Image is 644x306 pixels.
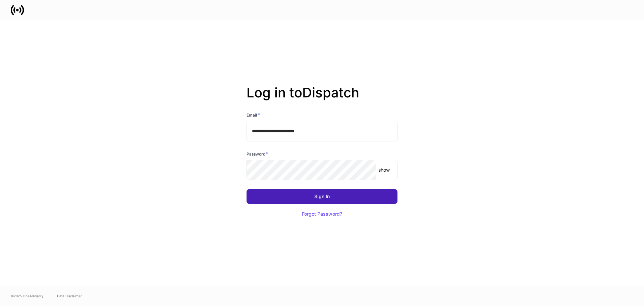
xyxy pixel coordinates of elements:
span: © 2025 OneAdvisory [11,293,44,299]
button: Forgot Password? [293,207,351,221]
h6: Password [247,150,268,157]
h2: Log in to Dispatch [247,85,397,112]
p: show [378,167,390,173]
div: Forgot Password? [302,212,342,216]
div: Sign In [314,194,330,199]
button: Sign In [247,189,397,204]
h6: Email [247,112,260,118]
a: Data Disclaimer [57,293,82,299]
